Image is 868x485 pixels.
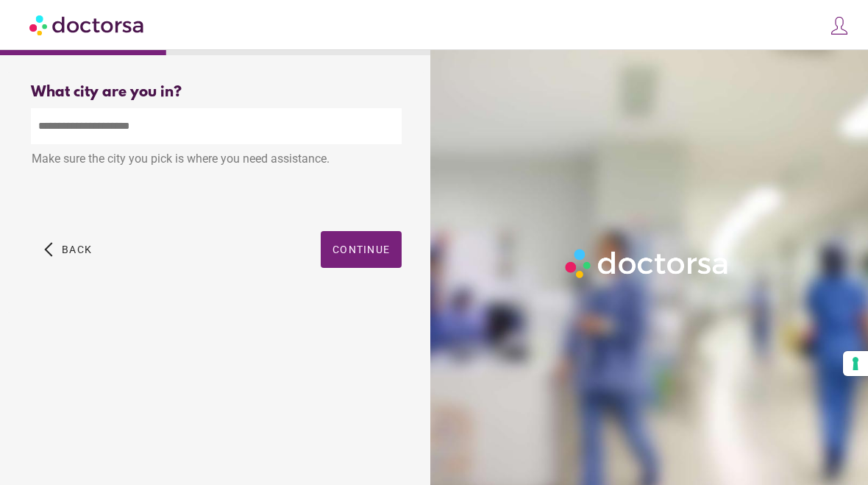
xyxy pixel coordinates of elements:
[561,244,734,283] img: Logo-Doctorsa-trans-White-partial-flat.png
[62,244,92,255] span: Back
[321,231,402,268] button: Continue
[38,231,98,268] button: arrow_back_ios Back
[29,8,146,41] img: Doctorsa.com
[843,351,868,376] button: Your consent preferences for tracking technologies
[31,144,402,177] div: Make sure the city you pick is where you need assistance.
[829,15,850,36] img: icons8-customer-100.png
[332,244,390,255] span: Continue
[31,84,402,101] div: What city are you in?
